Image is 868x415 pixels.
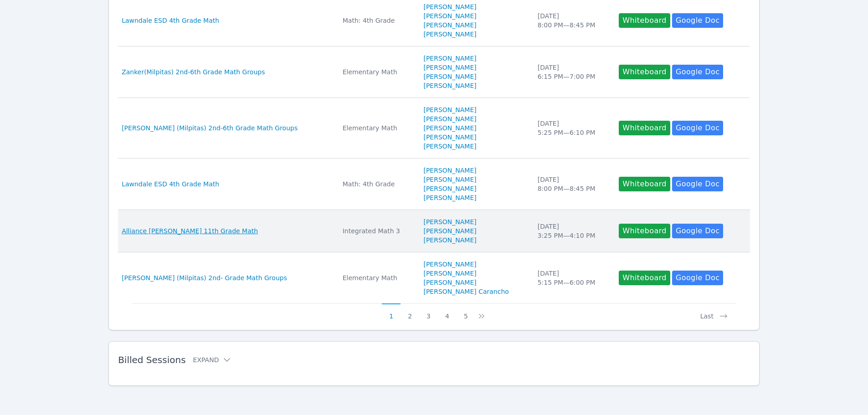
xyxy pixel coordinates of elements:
div: Elementary Math [343,67,413,77]
a: [PERSON_NAME] Carancho [423,287,508,296]
div: Elementary Math [343,273,413,282]
div: [DATE] 3:25 PM — 4:10 PM [538,222,608,240]
tr: [PERSON_NAME] (Milpitas) 2nd- Grade Math GroupsElementary Math[PERSON_NAME][PERSON_NAME][PERSON_N... [118,252,750,303]
a: [PERSON_NAME] [423,20,476,30]
button: Whiteboard [619,121,670,135]
button: Last [693,303,735,321]
div: [DATE] 5:25 PM — 6:10 PM [538,119,608,137]
a: [PERSON_NAME] [423,54,476,63]
div: Integrated Math 3 [343,226,413,236]
button: 4 [438,303,457,321]
a: [PERSON_NAME] [423,142,476,151]
div: Math: 4th Grade [343,179,413,189]
tr: [PERSON_NAME] (Milpitas) 2nd-6th Grade Math GroupsElementary Math[PERSON_NAME][PERSON_NAME][PERSO... [118,98,750,159]
a: [PERSON_NAME] [423,278,476,287]
tr: Lawndale ESD 4th Grade MathMath: 4th Grade[PERSON_NAME][PERSON_NAME][PERSON_NAME][PERSON_NAME][DA... [118,159,750,210]
button: 1 [382,303,401,321]
a: Google Doc [672,177,723,191]
a: [PERSON_NAME] [423,236,476,245]
a: [PERSON_NAME] [423,269,476,278]
a: [PERSON_NAME] [423,11,476,20]
button: Whiteboard [619,13,670,28]
a: Google Doc [672,121,723,135]
a: Google Doc [672,13,723,28]
a: Lawndale ESD 4th Grade Math [122,179,219,189]
a: [PERSON_NAME] [423,193,476,202]
a: [PERSON_NAME] [423,63,476,72]
a: [PERSON_NAME] [423,166,476,175]
a: [PERSON_NAME] [423,105,476,114]
a: [PERSON_NAME] (Milpitas) 2nd-6th Grade Math Groups [122,123,298,133]
button: Whiteboard [619,224,670,238]
a: Lawndale ESD 4th Grade Math [122,16,219,25]
a: [PERSON_NAME] [423,123,476,133]
div: Math: 4th Grade [343,16,413,25]
a: [PERSON_NAME] [423,184,476,193]
div: [DATE] 8:00 PM — 8:45 PM [538,175,608,193]
div: [DATE] 8:00 PM — 8:45 PM [538,11,608,30]
a: [PERSON_NAME] [423,226,476,236]
div: [DATE] 6:15 PM — 7:00 PM [538,63,608,81]
a: Google Doc [672,224,723,238]
div: [DATE] 5:15 PM — 6:00 PM [538,269,608,287]
a: Zanker(Milpitas) 2nd-6th Grade Math Groups [122,67,265,77]
button: Whiteboard [619,271,670,285]
span: Billed Sessions [118,354,185,365]
button: 5 [457,303,475,321]
a: [PERSON_NAME] [423,2,476,11]
button: Whiteboard [619,177,670,191]
button: Expand [193,355,232,364]
a: [PERSON_NAME] [423,217,476,226]
button: 3 [419,303,438,321]
a: Google Doc [672,271,723,285]
a: Alliance [PERSON_NAME] 11th Grade Math [122,226,258,236]
button: 2 [401,303,419,321]
a: [PERSON_NAME] [423,30,476,39]
div: Elementary Math [343,123,413,133]
a: [PERSON_NAME] [423,260,476,269]
a: [PERSON_NAME] [423,175,476,184]
tr: Zanker(Milpitas) 2nd-6th Grade Math GroupsElementary Math[PERSON_NAME][PERSON_NAME][PERSON_NAME][... [118,46,750,98]
button: Whiteboard [619,65,670,79]
a: [PERSON_NAME] [423,72,476,81]
tr: Alliance [PERSON_NAME] 11th Grade MathIntegrated Math 3[PERSON_NAME][PERSON_NAME][PERSON_NAME][DA... [118,210,750,252]
a: [PERSON_NAME] (Milpitas) 2nd- Grade Math Groups [122,273,287,282]
a: Google Doc [672,65,723,79]
a: [PERSON_NAME] [423,133,476,142]
a: [PERSON_NAME] [423,81,476,90]
a: [PERSON_NAME] [423,114,476,123]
